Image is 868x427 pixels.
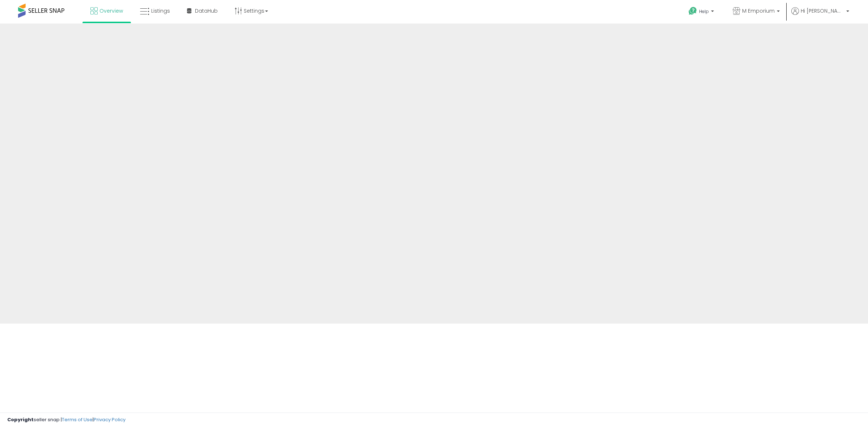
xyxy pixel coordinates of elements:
i: Get Help [688,7,697,16]
a: Help [683,1,721,24]
span: Help [699,8,709,14]
span: M Emporium [742,7,775,14]
span: DataHub [195,7,218,14]
span: Listings [151,7,170,14]
span: Hi [PERSON_NAME] [801,7,844,14]
span: Overview [99,7,123,14]
a: Hi [PERSON_NAME] [791,7,849,24]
